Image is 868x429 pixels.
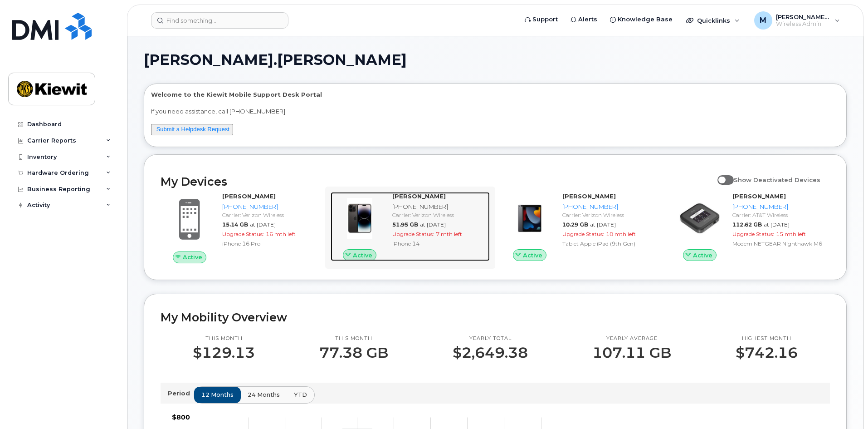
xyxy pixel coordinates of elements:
[392,231,434,237] span: Upgrade Status:
[732,240,826,247] div: Modem NETGEAR Nighthawk M6
[732,231,774,237] span: Upgrade Status:
[222,202,316,211] div: [PHONE_NUMBER]
[392,211,486,219] div: Carrier: Verizon Wireless
[172,413,190,421] tspan: $800
[732,221,762,228] span: 112.62 GB
[353,251,372,260] span: Active
[562,202,656,211] div: [PHONE_NUMBER]
[151,90,839,99] p: Welcome to the Kiewit Mobile Support Desk Portal
[222,240,316,247] div: iPhone 16 Pro
[319,335,388,342] p: This month
[420,221,446,228] span: at [DATE]
[590,221,616,228] span: at [DATE]
[678,197,722,240] img: image20231002-3703462-1vlobgo.jpeg
[764,221,790,228] span: at [DATE]
[776,231,806,237] span: 15 mth left
[734,176,820,183] span: Show Deactivated Devices
[562,240,656,247] div: Tablet Apple iPad (9th Gen)
[392,221,418,228] span: 51.95 GB
[732,192,786,200] strong: [PERSON_NAME]
[294,390,307,399] span: YTD
[319,345,388,361] p: 77.38 GB
[392,192,446,200] strong: [PERSON_NAME]
[151,107,839,116] p: If you need assistance, call [PHONE_NUMBER]
[144,53,407,67] span: [PERSON_NAME].[PERSON_NAME]
[222,221,248,228] span: 15.14 GB
[562,221,588,228] span: 10.29 GB
[562,192,616,200] strong: [PERSON_NAME]
[592,335,671,342] p: Yearly average
[156,126,229,133] a: Submit a Helpdesk Request
[392,240,486,247] div: iPhone 14
[222,211,316,219] div: Carrier: Verizon Wireless
[250,221,276,228] span: at [DATE]
[161,175,713,188] h2: My Devices
[523,251,542,260] span: Active
[732,211,826,219] div: Carrier: AT&T Wireless
[736,345,798,361] p: $742.16
[732,202,826,211] div: [PHONE_NUMBER]
[562,231,604,237] span: Upgrade Status:
[717,171,725,178] input: Show Deactivated Devices
[693,251,712,260] span: Active
[436,231,462,237] span: 7 mth left
[266,231,296,237] span: 16 mth left
[183,253,202,261] span: Active
[168,389,194,398] p: Period
[606,231,636,237] span: 10 mth left
[592,345,671,361] p: 107.11 GB
[248,390,280,399] span: 24 months
[161,192,320,263] a: Active[PERSON_NAME][PHONE_NUMBER]Carrier: Verizon Wireless15.14 GBat [DATE]Upgrade Status:16 mth ...
[193,335,255,342] p: This month
[338,197,381,240] img: image20231002-3703462-njx0qo.jpeg
[501,192,660,261] a: Active[PERSON_NAME][PHONE_NUMBER]Carrier: Verizon Wireless10.29 GBat [DATE]Upgrade Status:10 mth ...
[222,231,264,237] span: Upgrade Status:
[151,124,233,135] button: Submit a Helpdesk Request
[562,211,656,219] div: Carrier: Verizon Wireless
[829,390,861,422] iframe: Messenger Launcher
[161,311,830,324] h2: My Mobility Overview
[392,202,486,211] div: [PHONE_NUMBER]
[453,345,528,361] p: $2,649.38
[453,335,528,342] p: Yearly total
[331,192,490,261] a: Active[PERSON_NAME][PHONE_NUMBER]Carrier: Verizon Wireless51.95 GBat [DATE]Upgrade Status:7 mth l...
[222,192,276,200] strong: [PERSON_NAME]
[193,345,255,361] p: $129.13
[736,335,798,342] p: Highest month
[508,197,551,240] img: image20231002-3703462-17fd4bd.jpeg
[671,192,830,261] a: Active[PERSON_NAME][PHONE_NUMBER]Carrier: AT&T Wireless112.62 GBat [DATE]Upgrade Status:15 mth le...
